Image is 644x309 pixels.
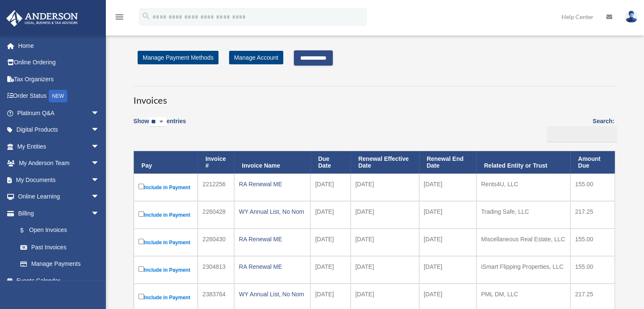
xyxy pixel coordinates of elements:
[476,256,570,284] td: iSmart Flipping Properties, LLC
[198,256,234,284] td: 2304813
[91,205,108,222] span: arrow_drop_down
[114,12,124,22] i: menu
[6,105,112,121] a: Platinum Q&Aarrow_drop_down
[310,256,351,284] td: [DATE]
[6,155,112,172] a: My Anderson Teamarrow_drop_down
[138,211,144,217] input: Include in Payment
[6,272,112,289] a: Events Calendar
[570,174,615,201] td: 155.00
[570,256,615,284] td: 155.00
[239,288,306,300] div: WY Annual List, No Nom
[6,205,108,222] a: Billingarrow_drop_down
[91,138,108,155] span: arrow_drop_down
[351,151,419,174] th: Renewal Effective Date: activate to sort column ascending
[6,37,112,54] a: Home
[476,201,570,229] td: Trading Safe, LLC
[351,174,419,201] td: [DATE]
[12,222,104,239] a: $Open Invoices
[570,151,615,174] th: Amount Due: activate to sort column ascending
[310,174,351,201] td: [DATE]
[138,182,193,193] label: Include in Payment
[544,116,614,142] label: Search:
[138,239,144,244] input: Include in Payment
[476,151,570,174] th: Related Entity or Trust: activate to sort column ascending
[138,237,193,248] label: Include in Payment
[133,116,186,135] label: Show entries
[149,117,166,127] select: Showentries
[351,201,419,229] td: [DATE]
[4,10,80,27] img: Anderson Advisors Platinum Portal
[6,54,112,71] a: Online Ordering
[198,174,234,201] td: 2212256
[91,188,108,206] span: arrow_drop_down
[6,188,112,205] a: Online Learningarrow_drop_down
[91,105,108,122] span: arrow_drop_down
[570,229,615,256] td: 155.00
[239,261,306,273] div: RA Renewal ME
[6,138,112,155] a: My Entitiesarrow_drop_down
[141,11,151,21] i: search
[91,155,108,172] span: arrow_drop_down
[198,151,234,174] th: Invoice #: activate to sort column ascending
[351,256,419,284] td: [DATE]
[12,256,108,273] a: Manage Payments
[138,184,144,189] input: Include in Payment
[547,126,617,142] input: Search:
[419,201,477,229] td: [DATE]
[12,239,108,256] a: Past Invoices
[476,174,570,201] td: Rents4U, LLC
[138,292,193,303] label: Include in Payment
[91,121,108,139] span: arrow_drop_down
[25,225,29,236] span: $
[6,71,112,88] a: Tax Organizers
[198,201,234,229] td: 2260428
[310,229,351,256] td: [DATE]
[6,121,112,138] a: Digital Productsarrow_drop_down
[419,229,477,256] td: [DATE]
[91,171,108,189] span: arrow_drop_down
[134,151,198,174] th: Pay: activate to sort column descending
[114,15,124,22] a: menu
[239,233,306,245] div: RA Renewal ME
[419,174,477,201] td: [DATE]
[198,229,234,256] td: 2260430
[419,151,477,174] th: Renewal End Date: activate to sort column ascending
[138,210,193,220] label: Include in Payment
[6,171,112,188] a: My Documentsarrow_drop_down
[239,206,306,218] div: WY Annual List, No Nom
[138,294,144,299] input: Include in Payment
[625,11,638,23] img: User Pic
[310,201,351,229] td: [DATE]
[310,151,351,174] th: Due Date: activate to sort column ascending
[6,88,112,105] a: Order StatusNEW
[138,51,218,64] a: Manage Payment Methods
[476,229,570,256] td: Miscellaneous Real Estate, LLC
[138,265,193,275] label: Include in Payment
[49,90,67,102] div: NEW
[351,229,419,256] td: [DATE]
[138,266,144,272] input: Include in Payment
[234,151,310,174] th: Invoice Name: activate to sort column ascending
[239,178,306,190] div: RA Renewal ME
[419,256,477,284] td: [DATE]
[570,201,615,229] td: 217.25
[229,51,283,64] a: Manage Account
[133,86,614,107] h3: Invoices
